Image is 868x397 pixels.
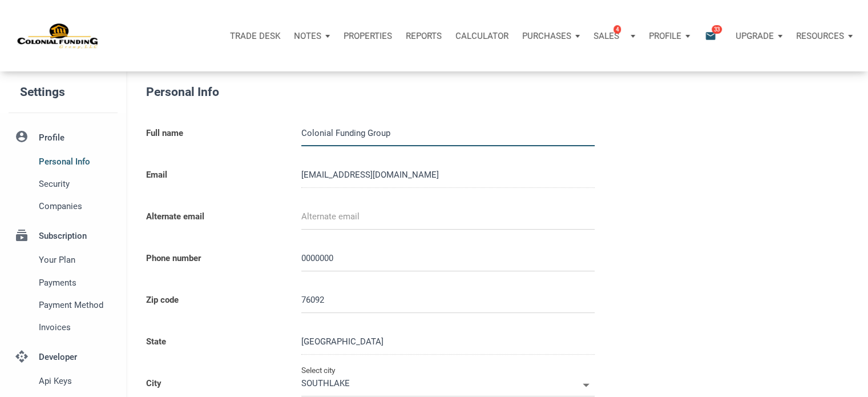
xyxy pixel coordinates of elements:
p: Trade Desk [230,31,280,41]
label: Phone number [138,238,293,280]
button: Purchases [515,19,587,53]
p: Upgrade [736,31,774,41]
label: Email [138,155,293,197]
a: Payment Method [9,294,118,316]
a: Security [9,173,118,195]
button: Reports [399,19,449,53]
span: 4 [613,25,621,34]
span: Payments [39,276,113,290]
a: Calculator [449,19,515,53]
h5: Settings [20,80,126,105]
span: Invoices [39,320,113,334]
input: Email [301,162,595,188]
a: Personal Info [9,150,118,173]
button: Notes [287,19,337,53]
span: Companies [39,199,113,213]
span: 33 [712,25,722,34]
p: Purchases [522,31,571,41]
a: Api keys [9,370,118,392]
span: Your plan [39,253,113,267]
label: State [138,322,293,363]
p: Properties [344,31,392,41]
p: Resources [796,31,844,41]
button: Upgrade [729,19,789,53]
a: Payments [9,271,118,294]
p: Profile [649,31,681,41]
span: Api keys [39,374,113,388]
input: Phone number [301,246,595,271]
a: Properties [337,19,399,53]
button: Profile [642,19,697,53]
button: Resources [789,19,859,53]
i: email [704,29,717,42]
label: Full name [138,113,293,155]
p: Sales [594,31,619,41]
label: Zip code [138,280,293,322]
input: Zip code [301,287,595,313]
button: Sales4 [587,19,642,53]
a: Your plan [9,249,118,271]
img: NoteUnlimited [17,22,99,50]
label: Alternate email [138,197,293,238]
a: Companies [9,195,118,218]
p: Reports [406,31,442,41]
label: Select city [301,363,336,377]
h5: Personal Info [146,83,657,102]
span: Security [39,177,113,191]
input: Alternate email [301,204,595,230]
span: Personal Info [39,155,113,169]
button: Trade Desk [223,19,287,53]
input: Select state [301,329,595,355]
p: Notes [294,31,321,41]
button: email33 [696,19,729,53]
a: Invoices [9,316,118,338]
input: Full name [301,121,595,146]
span: Payment Method [39,298,113,312]
p: Calculator [455,31,508,41]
